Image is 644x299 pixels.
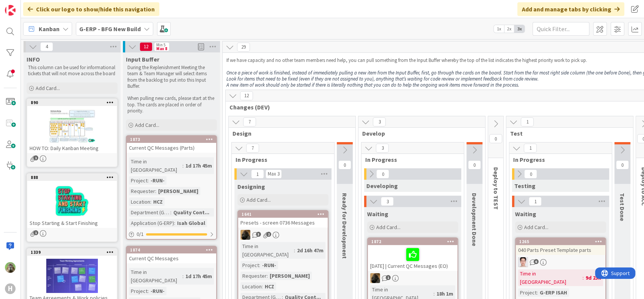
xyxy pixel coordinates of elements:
div: 890 [27,99,117,106]
a: 1873Current QC Messages (Parts)Time in [GEOGRAPHIC_DATA]:1d 17h 45mProject:-RUN-Requester:[PERSON... [126,135,217,240]
span: : [182,161,184,170]
span: 0 [376,169,389,179]
p: This column can be used for informational tickets that will not move across the board [28,65,116,77]
div: HCZ [151,198,165,206]
span: 29 [237,43,250,52]
div: 1874 [127,247,216,253]
span: : [170,208,171,217]
div: 1872 [371,239,457,244]
span: Add Card... [247,196,271,203]
div: Current QC Messages [127,253,216,263]
span: Development Done [471,193,478,246]
span: : [537,288,538,297]
div: 040 Parts Preset Template parts [516,245,605,255]
span: 7 [243,117,256,127]
div: ll [516,257,605,267]
span: : [182,272,184,280]
a: 888Stop Starting & Start Finishing [27,173,118,242]
span: 6 [534,259,539,264]
span: : [174,219,175,227]
span: Designing [237,183,265,190]
span: Develop [362,130,476,137]
div: Presets - screen 0736 Messages [238,218,328,228]
span: 1 [33,230,38,235]
div: Requester [240,272,267,280]
span: 3 [256,232,261,237]
span: : [155,187,156,195]
span: In Progress [365,156,454,163]
div: [PERSON_NAME] [268,272,312,280]
div: 1265040 Parts Preset Template parts [516,238,605,255]
img: Visit kanbanzone.com [5,5,16,16]
div: 1874 [130,247,216,253]
div: Max 3 [268,172,280,176]
div: -RUN- [149,287,166,295]
span: : [267,272,268,280]
span: 0 / 1 [137,230,144,238]
span: 1 [521,117,534,127]
p: During the Replenishment Meeting the team & Team Manager will select items from the backlog to pu... [127,65,215,89]
span: In Progress [236,156,325,163]
span: 1 [251,169,264,179]
b: G-ERP - BFG New Build [79,25,141,33]
div: Add and manage tabs by clicking [517,2,624,16]
div: Department (G-ERP) [129,208,170,217]
span: 7 [246,144,259,153]
img: ND [370,273,380,283]
div: 1d 17h 45m [184,272,214,280]
div: Project [129,287,148,295]
span: 12 [140,42,152,51]
em: Look for items that need to be fixed (even if they are not assigned to you), anything that’s wait... [226,76,539,82]
div: 1339 [31,250,117,255]
span: Test [510,130,624,137]
div: -RUN- [260,261,278,269]
span: 0 [468,160,481,169]
div: Current QC Messages (Parts) [127,143,216,153]
div: Stop Starting & Start Finishing [27,218,117,228]
span: Waiting [515,210,536,218]
span: : [148,176,149,185]
span: INFO [27,55,40,63]
span: : [259,261,260,269]
span: Deploy to TEST [492,167,500,210]
div: 1265 [516,238,605,245]
span: 0 [489,134,502,143]
div: Time in [GEOGRAPHIC_DATA] [129,157,182,174]
div: G-ERP ISAH [538,288,569,297]
div: 1873Current QC Messages (Parts) [127,136,216,153]
span: : [294,246,295,255]
div: H [5,283,16,294]
div: ND [368,273,457,283]
span: 1x [494,25,504,33]
span: 1 [524,144,537,153]
span: Developing [366,182,398,190]
span: Design [232,130,346,137]
span: 1 [529,197,542,206]
div: Max 8 [156,47,167,51]
span: Support [16,1,35,10]
div: Project [240,261,259,269]
div: 1872 [368,238,457,245]
span: 12 [240,91,253,100]
div: Quality Cont... [171,208,211,217]
div: 890 [31,100,117,105]
div: ND [238,230,328,240]
span: : [150,198,151,206]
span: : [583,274,584,282]
img: TT [5,262,16,273]
div: Time in [GEOGRAPHIC_DATA] [129,268,182,285]
div: Time in [GEOGRAPHIC_DATA] [240,242,294,259]
span: : [434,290,435,298]
span: In Progress [513,156,602,163]
div: Location [240,282,262,291]
div: [DATE] | Current QC Messages (EO) [368,245,457,271]
span: 0 [338,160,351,169]
span: 3 [373,117,386,127]
p: When pulling new cards, please start at the top. The cards are placed in order of priority. [127,95,215,114]
span: 0 [524,169,537,179]
div: 1641 [242,212,328,217]
span: : [148,287,149,295]
span: 1 [33,155,38,160]
div: Min 5 [156,43,165,47]
div: 1873 [130,137,216,142]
